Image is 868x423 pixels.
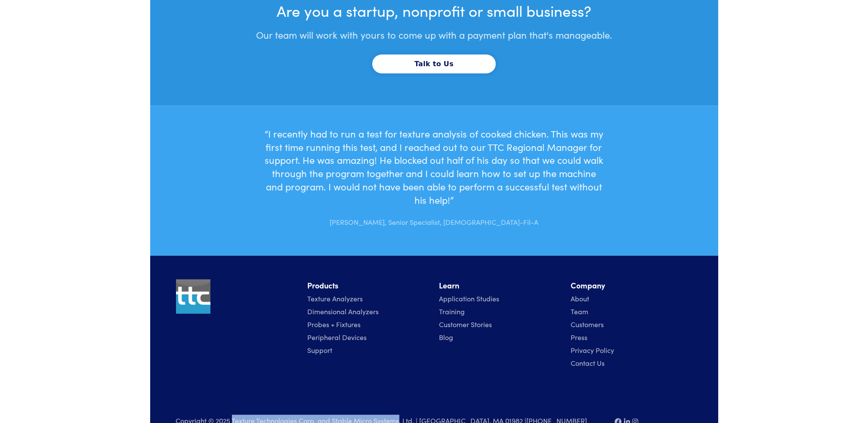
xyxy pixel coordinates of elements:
[263,127,605,207] h6: “I recently had to run a test for texture analysis of cooked chicken. This was my first time runn...
[308,279,429,292] li: Products
[571,279,692,292] li: Company
[263,210,605,228] p: [PERSON_NAME], Senior Specialist, [DEMOGRAPHIC_DATA]-Fil-A
[308,345,333,355] a: Support
[571,358,605,368] a: Contact Us
[571,345,615,355] a: Privacy Policy
[308,319,361,329] a: Probes + Fixtures
[308,332,367,342] a: Peripheral Devices
[571,294,590,303] a: About
[439,319,492,329] a: Customer Stories
[571,307,589,316] a: Team
[372,55,496,74] button: Talk to Us
[308,294,363,303] a: Texture Analyzers
[571,332,588,342] a: Press
[439,307,465,316] a: Training
[308,307,379,316] a: Dimensional Analyzers
[439,294,500,303] a: Application Studies
[439,279,561,292] li: Learn
[176,279,210,314] img: ttc_logo_1x1_v1.0.png
[188,24,681,51] h6: Our team will work with yours to come up with a payment plan that's manageable.
[439,332,454,342] a: Blog
[571,319,604,329] a: Customers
